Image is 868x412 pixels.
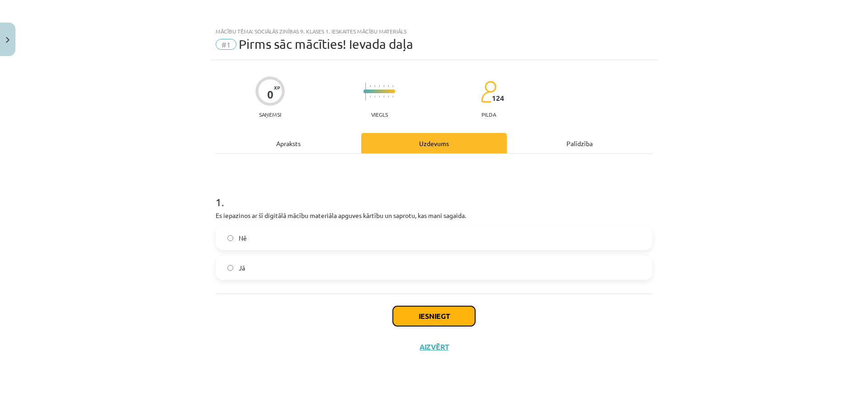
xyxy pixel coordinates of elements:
img: icon-short-line-57e1e144782c952c97e751825c79c345078a6d821885a25fce030b3d8c18986b.svg [370,85,371,87]
img: icon-short-line-57e1e144782c952c97e751825c79c345078a6d821885a25fce030b3d8c18986b.svg [383,95,384,98]
button: Aizvērt [417,342,451,351]
span: #1 [216,39,236,50]
p: Viegls [371,111,388,118]
img: icon-close-lesson-0947bae3869378f0d4975bcd49f059093ad1ed9edebbc8119c70593378902aed.svg [6,37,9,43]
p: Es iepazinos ar šī digitālā mācību materiāla apguves kārtību un saprotu, kas mani sagaida. [216,211,652,220]
img: icon-long-line-d9ea69661e0d244f92f715978eff75569469978d946b2353a9bb055b3ed8787d.svg [365,83,366,100]
p: Saņemsi [255,111,285,118]
img: icon-short-line-57e1e144782c952c97e751825c79c345078a6d821885a25fce030b3d8c18986b.svg [388,85,389,87]
p: pilda [481,111,496,118]
img: icon-short-line-57e1e144782c952c97e751825c79c345078a6d821885a25fce030b3d8c18986b.svg [379,85,380,87]
img: icon-short-line-57e1e144782c952c97e751825c79c345078a6d821885a25fce030b3d8c18986b.svg [374,85,375,87]
div: Apraksts [216,133,361,153]
div: 0 [267,88,274,101]
img: icon-short-line-57e1e144782c952c97e751825c79c345078a6d821885a25fce030b3d8c18986b.svg [388,95,389,98]
input: Nē [227,235,233,241]
h1: 1 . [216,180,652,208]
span: Pirms sāc mācīties! Ievada daļa [239,37,413,52]
span: Nē [239,233,247,243]
input: Jā [227,265,233,271]
span: XP [274,85,280,90]
div: Uzdevums [361,133,507,153]
img: icon-short-line-57e1e144782c952c97e751825c79c345078a6d821885a25fce030b3d8c18986b.svg [379,95,380,98]
span: 124 [492,94,504,102]
img: icon-short-line-57e1e144782c952c97e751825c79c345078a6d821885a25fce030b3d8c18986b.svg [370,95,371,98]
img: icon-short-line-57e1e144782c952c97e751825c79c345078a6d821885a25fce030b3d8c18986b.svg [392,95,393,98]
button: Iesniegt [393,306,475,326]
img: icon-short-line-57e1e144782c952c97e751825c79c345078a6d821885a25fce030b3d8c18986b.svg [374,95,375,98]
img: icon-short-line-57e1e144782c952c97e751825c79c345078a6d821885a25fce030b3d8c18986b.svg [383,85,384,87]
div: Mācību tēma: Sociālās zinības 9. klases 1. ieskaites mācību materiāls [216,28,652,34]
span: Jā [239,263,245,273]
img: students-c634bb4e5e11cddfef0936a35e636f08e4e9abd3cc4e673bd6f9a4125e45ecb1.svg [481,81,496,103]
div: Palīdzība [507,133,652,153]
img: icon-short-line-57e1e144782c952c97e751825c79c345078a6d821885a25fce030b3d8c18986b.svg [392,85,393,87]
